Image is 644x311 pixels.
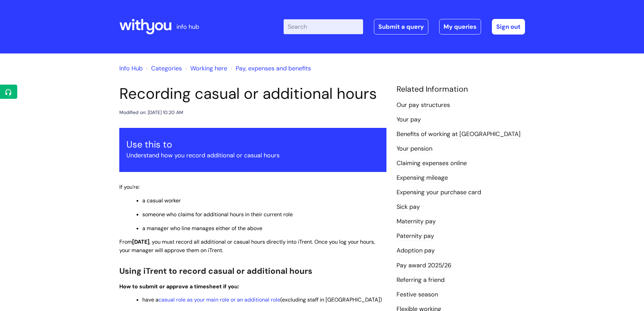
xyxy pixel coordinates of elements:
[119,85,386,103] h1: Recording casual or additional hours
[119,183,140,191] span: If you’re:
[397,232,434,241] a: Paternity pay
[142,197,181,204] span: a casual worker
[397,290,438,299] a: Festive season
[190,64,227,72] a: Working here
[119,64,143,72] a: Info Hub
[374,19,428,35] a: Submit a query
[397,246,435,255] a: Adoption pay
[126,150,379,161] p: Understand how you record additional or casual hours
[229,63,311,74] li: Pay, expenses and benefits
[397,276,445,285] a: Referring a friend
[397,217,436,226] a: Maternity pay
[119,266,312,276] span: Using iTrent to record casual or additional hours
[284,19,363,34] input: Search
[397,130,521,139] a: Benefits of working at [GEOGRAPHIC_DATA]
[142,225,262,232] span: a manager who line manages either of the above
[397,159,467,168] a: Claiming expenses online
[151,64,182,72] a: Categories
[126,139,379,150] h3: Use this to
[492,19,525,35] a: Sign out
[142,296,382,303] span: have a (excluding staff in [GEOGRAPHIC_DATA])
[119,108,183,117] div: Modified on: [DATE] 10:20 AM
[159,296,280,303] a: casual role as your main role or an additional role
[184,63,227,74] li: Working here
[397,188,481,197] a: Expensing your purchase card
[397,145,432,153] a: Your pension
[236,64,311,72] a: Pay, expenses and benefits
[397,85,525,94] h4: Related Information
[439,19,481,35] a: My queries
[397,101,450,110] a: Our pay structures
[119,283,239,290] strong: How to submit or approve a timesheet if you:
[284,19,525,35] div: | -
[144,63,182,74] li: Solution home
[397,203,420,212] a: Sick pay
[397,174,448,182] a: Expensing mileage
[397,115,421,124] a: Your pay
[142,211,293,218] span: someone who claims for additional hours in their current role
[397,261,451,270] a: Pay award 2025/26
[132,238,149,245] strong: [DATE]
[119,238,375,254] span: From , you must record all additional or casual hours directly into iTrent. Once you log your hou...
[176,21,199,32] p: info hub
